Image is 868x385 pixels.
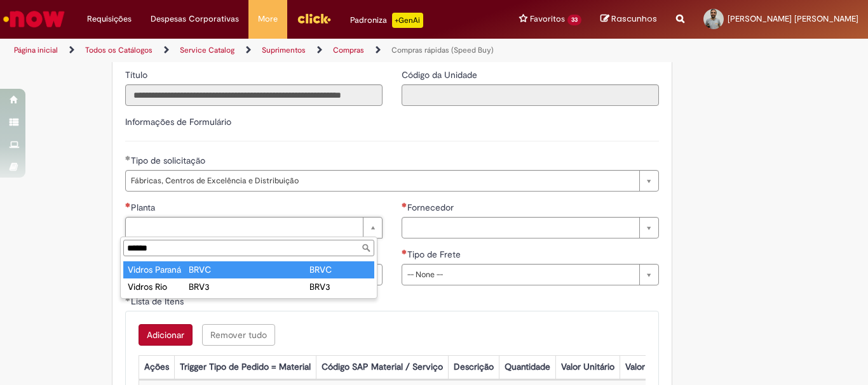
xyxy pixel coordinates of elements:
div: BRV3 [309,280,370,293]
div: BRV3 [189,280,249,293]
ul: Planta [121,259,377,298]
div: BRVC [189,263,249,276]
div: Vidros Paraná [128,263,188,276]
div: BRVC [309,263,370,276]
div: Vidros Rio [128,280,188,293]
